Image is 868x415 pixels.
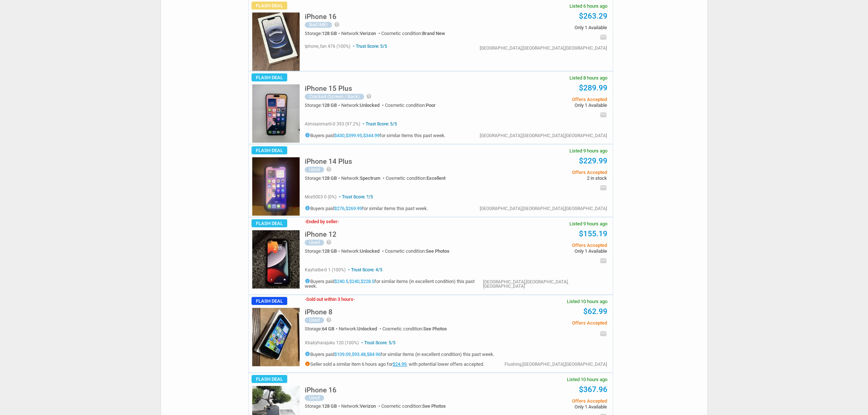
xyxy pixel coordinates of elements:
[497,404,607,409] span: Only 1 Available
[600,184,607,191] i: email
[426,102,436,108] span: Poor
[305,31,341,36] div: Storage:
[339,326,382,331] div: Network:
[497,25,607,30] span: Only 1 Available
[305,309,332,315] h5: iPhone 8
[305,351,494,357] h5: Buyers paid , , for similar items (in excellent condition) this past week.
[305,317,324,323] div: Used
[497,170,607,175] span: Offers Accepted
[305,22,332,28] div: Bad IMEI
[361,279,374,284] a: $228.5
[334,22,340,27] i: help
[363,133,379,138] a: $344.99
[367,352,381,357] a: $84.96
[480,46,607,50] div: [GEOGRAPHIC_DATA],[GEOGRAPHIC_DATA],[GEOGRAPHIC_DATA]
[305,296,306,302] span: -
[579,156,607,165] a: $229.99
[305,44,350,49] span: iphone_fan 476 (100%)
[305,278,310,284] i: info
[423,326,447,331] span: See Photos
[385,103,436,108] div: Cosmetic condition:
[305,278,483,288] h5: Buyers paid , , for similar items (in excellent condition) this past week.
[579,385,607,394] a: $367.96
[322,326,334,331] span: 64 GB
[252,1,287,9] span: Flash Deal
[497,399,607,403] span: Offers Accepted
[497,249,607,253] span: Only 1 Available
[252,73,287,81] span: Flash Deal
[360,340,396,345] span: Trust Score: 5/5
[322,102,337,108] span: 128 GB
[569,148,607,153] span: Listed 9 hours ago
[305,310,332,315] a: iPhone 8
[252,219,287,227] span: Flash Deal
[305,297,355,302] h3: Sold out within 3 hours
[305,231,336,238] h5: iPhone 12
[382,326,447,331] div: Cosmetic condition:
[322,403,337,409] span: 128 GB
[497,176,607,181] span: 2 in stock
[322,175,337,181] span: 128 GB
[579,84,607,92] a: $289.99
[346,133,362,138] a: $399.95
[381,404,446,408] div: Cosmetic condition:
[305,340,359,345] span: xbabyharajuku 120 (100%)
[305,267,346,272] span: kayhalbe-0 1 (100%)
[497,103,607,108] span: Only 1 Available
[326,166,332,172] i: help
[252,297,287,305] span: Flash Deal
[252,230,300,288] img: s-l225.jpg
[305,15,336,20] a: iPhone 16
[360,403,376,409] span: Verizon
[361,121,397,127] span: Trust Score: 5/5
[600,34,607,41] i: email
[385,249,449,253] div: Cosmetic condition:
[305,167,324,172] div: Used
[341,31,381,36] div: Network:
[338,194,373,199] span: Trust Score: ?/5
[305,387,336,393] h5: iPhone 16
[600,257,607,264] i: email
[341,176,386,181] div: Network:
[347,267,382,272] span: Trust Score: 4/5
[567,377,607,382] span: Listed 10 hours ago
[600,111,607,119] i: email
[334,352,351,357] a: $109.09
[360,102,379,108] span: Unlocked
[497,321,607,325] span: Offers Accepted
[326,317,332,323] i: help
[505,362,607,366] div: Flushing,[GEOGRAPHIC_DATA],[GEOGRAPHIC_DATA]
[569,221,607,226] span: Listed 9 hours ago
[252,146,287,154] span: Flash Deal
[305,205,310,211] i: info
[360,175,380,181] span: Spectrum
[357,326,377,331] span: Unlocked
[305,249,341,253] div: Storage:
[305,205,428,211] h5: Buyers paid , for similar items this past week.
[583,307,607,316] a: $62.99
[305,13,336,20] h5: iPhone 16
[393,361,406,367] a: $24.99
[341,103,385,108] div: Network:
[305,326,339,331] div: Storage:
[386,176,445,181] div: Cosmetic condition:
[351,44,387,49] span: Trust Score: 5/5
[334,279,348,284] a: $240.5
[326,239,332,245] i: help
[305,132,445,138] h5: Buyers paid , , for similar items this past week.
[334,133,345,138] a: $430
[305,351,310,357] i: info
[305,404,341,408] div: Storage:
[305,395,324,401] div: Used
[567,299,607,304] span: Listed 10 hours ago
[305,85,352,92] h5: iPhone 15 Plus
[338,219,339,224] span: -
[305,388,336,393] a: iPhone 16
[422,31,445,36] span: Brand New
[569,4,607,8] span: Listed 6 hours ago
[353,296,355,302] span: -
[305,232,336,238] a: iPhone 12
[360,248,379,254] span: Unlocked
[252,308,300,366] img: s-l225.jpg
[305,194,336,199] span: mce5003 0 (0%)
